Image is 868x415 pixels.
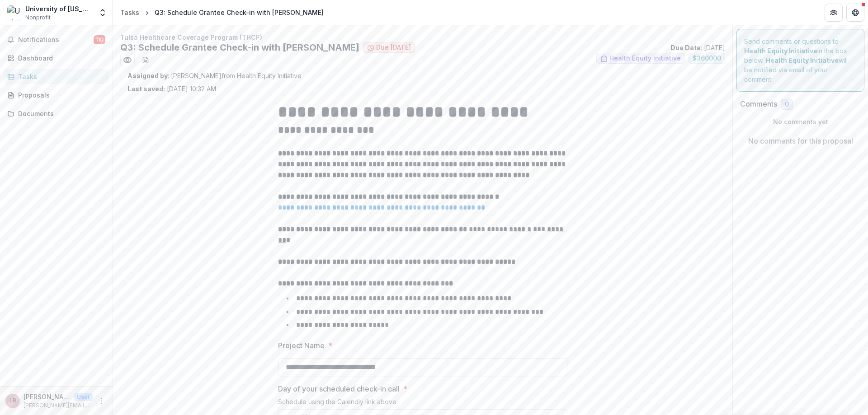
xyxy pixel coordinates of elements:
[4,69,109,84] a: Tasks
[740,117,861,126] p: No comments yet
[9,398,16,404] div: Leah Brumbaugh
[693,55,721,62] span: $ 360000
[18,109,102,118] div: Documents
[670,43,725,52] p: : [DATE]
[748,135,853,146] p: No comments for this proposal
[278,383,400,394] p: Day of your scheduled check-in call
[278,340,325,351] p: Project Name
[117,6,143,19] a: Tasks
[127,72,168,79] strong: Assigned by
[7,5,22,20] img: University of Oklahoma Foundation
[25,14,51,22] span: Nonprofit
[18,53,102,63] div: Dashboard
[765,56,839,64] strong: Health Equity Initiative
[117,6,327,19] nav: breadcrumb
[609,55,681,62] span: Health Equity Initiative
[740,100,777,108] h2: Comments
[74,393,93,401] p: User
[155,8,324,17] div: Q3: Schedule Grantee Check-in with [PERSON_NAME]
[744,47,817,55] strong: Health Equity Initiative
[120,33,725,42] p: Tulsa Healthcare Coverage Program (THCP)
[4,88,109,103] a: Proposals
[120,53,135,67] button: Preview 03b32ff0-d273-400e-9d04-0fa00c3e4569.pdf
[4,33,109,47] button: Notifications110
[846,4,864,22] button: Get Help
[18,90,102,100] div: Proposals
[120,42,359,53] h2: Q3: Schedule Grantee Check-in with [PERSON_NAME]
[120,8,139,17] div: Tasks
[670,44,701,51] strong: Due Date
[4,51,109,65] a: Dashboard
[4,106,109,121] a: Documents
[138,53,153,67] button: download-word-button
[24,392,71,401] p: [PERSON_NAME]
[24,401,93,410] p: [PERSON_NAME][EMAIL_ADDRESS][DOMAIN_NAME]
[25,4,93,14] div: University of [US_STATE] Foundation
[736,29,864,92] div: Send comments or questions to in the box below. will be notified via email of your comment.
[96,4,109,22] button: Open entity switcher
[127,84,216,93] p: [DATE] 10:32 AM
[785,101,789,108] span: 0
[278,398,567,409] div: Schedule using the Calendly link above
[94,35,105,44] span: 110
[18,72,102,81] div: Tasks
[127,71,718,80] p: : [PERSON_NAME] from Health Equity Initiative
[825,4,843,22] button: Partners
[127,85,165,93] strong: Last saved:
[18,36,94,44] span: Notifications
[376,44,411,51] span: Due [DATE]
[96,396,107,406] button: More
